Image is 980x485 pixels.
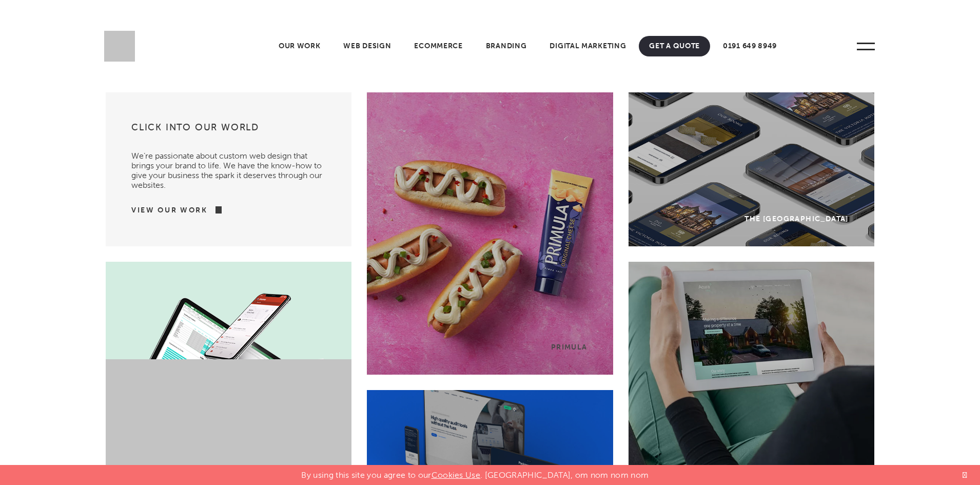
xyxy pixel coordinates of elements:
a: Get A Quote [639,36,710,56]
a: Branding [476,36,537,56]
h3: Click into our world [131,121,326,141]
a: Web Design [333,36,401,56]
a: Cookies Use [432,470,481,480]
img: Sleeky Web Design Newcastle [104,31,135,62]
a: View Our Work [131,205,208,216]
img: arrow [208,206,222,214]
div: The [GEOGRAPHIC_DATA] [744,215,848,223]
a: Primula [367,92,613,375]
a: The [GEOGRAPHIC_DATA] [629,92,874,246]
a: Our Work [268,36,331,56]
p: By using this site you agree to our . [GEOGRAPHIC_DATA], om nom nom nom [301,465,649,480]
p: We’re passionate about custom web design that brings your brand to life. We have the know-how to ... [131,141,326,190]
a: Ecommerce [404,36,473,56]
a: Digital Marketing [539,36,636,56]
div: Primula [551,343,587,352]
a: 0191 649 8949 [713,36,787,56]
